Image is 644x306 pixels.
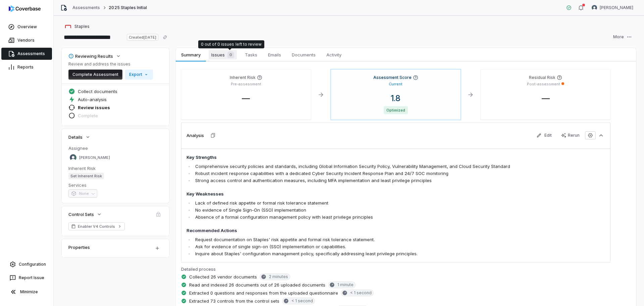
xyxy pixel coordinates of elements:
span: 0 [227,51,234,58]
a: Reports [1,61,52,73]
a: Vendors [1,34,52,46]
li: Lack of defined risk appetite or formal risk tolerance statement [194,200,521,207]
button: Rerun [557,130,584,140]
span: Set Inherent Risk [68,173,104,179]
span: Tasks [242,50,260,59]
a: Assessments [1,48,52,60]
p: Pre-assessment [231,82,261,87]
span: < 1 second [350,290,372,296]
span: 1.8 [385,93,406,103]
span: Collect documents [78,88,117,94]
a: Overview [1,21,52,33]
h4: Key Weaknesses [186,191,521,198]
button: Complete Assessment [68,70,122,80]
span: 2 minutes [269,274,288,279]
span: Read and indexed 26 documents out of 26 uploaded documents [189,282,325,288]
button: Report Issue [3,272,51,284]
li: Strong access control and authentication measures, including MFA implementation and least privile... [194,177,521,184]
a: Enabler V4 Controls [68,222,125,230]
span: [PERSON_NAME] [79,155,110,160]
span: Optimized [384,106,408,114]
button: Melanie Lorent avatar[PERSON_NAME] [588,3,637,13]
span: Documents [289,50,318,59]
dt: Assignee [68,145,162,151]
button: https://staples.com/Staples [63,20,92,33]
dt: Inherent Risk [68,165,162,171]
span: Collected 26 vendor documents [189,274,257,280]
h3: Analysis [186,132,204,138]
img: Melanie Lorent avatar [592,5,597,10]
button: Details [66,131,93,143]
dt: Services [68,182,162,188]
img: REKHA KOTHANDARAMAN avatar [70,154,76,161]
span: Issues [209,50,237,59]
li: Absence of a formal configuration management policy with least privilege principles [194,214,521,221]
span: 2025 Staples Initial [109,5,147,10]
span: Auto-analysis [78,96,107,102]
li: Robust incident response capabilities with a dedicated Cyber Security Incident Response Plan and ... [194,170,521,177]
div: Reviewing Results [68,53,113,59]
p: Detailed process [181,265,610,273]
h4: Key Strengths [186,154,521,161]
h4: Recommended Actions [186,227,521,234]
span: 1 minute [337,282,354,288]
span: Enabler V4 Controls [78,224,115,229]
p: Current [389,82,402,87]
button: Edit [532,130,556,140]
h4: Inherent Risk [230,75,256,80]
li: Inquire about Staples' configuration management policy, specifically addressing least privilege p... [194,250,521,257]
span: Details [68,134,83,140]
a: Assessments [72,5,100,10]
button: Export [125,70,153,80]
p: Post-assessment [527,82,560,87]
span: [PERSON_NAME] [600,5,633,10]
li: Ask for evidence of single sign-on (SSO) implementation or capabilities. [194,243,521,250]
button: Copy link [159,31,171,43]
span: — [236,93,255,103]
h4: Assessment Score [373,75,412,80]
img: logo-D7KZi-bG.svg [9,5,41,12]
span: < 1 second [291,298,313,304]
a: Configuration [3,258,51,270]
span: Staples [74,24,90,29]
span: Created [DATE] [127,34,158,41]
span: — [536,93,555,103]
span: Complete [78,113,98,119]
span: Control Sets [68,211,94,217]
button: Minimize [3,285,51,299]
button: More [609,32,636,42]
span: Extracted 0 questions and responses from the uploaded questionnaire [189,290,338,296]
div: Rerun [561,133,580,138]
li: Request documentation on Staples' risk appetite and formal risk tolerance statement. [194,236,521,243]
span: Review issues [78,104,110,111]
div: 0 out of 0 issues left to review [201,42,262,47]
button: Reviewing Results [66,50,123,62]
h4: Residual Risk [529,75,555,80]
li: Comprehensive security policies and standards, including Global Information Security Policy, Vuln... [194,163,521,170]
button: Control Sets [66,208,104,220]
span: Activity [324,50,344,59]
span: Extracted 73 controls from the control sets [189,298,279,304]
span: Emails [265,50,284,59]
li: No evidence of Single Sign-On (SSO) implementation [194,207,521,214]
span: Summary [178,50,203,59]
p: Review and address the issues [68,61,153,67]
